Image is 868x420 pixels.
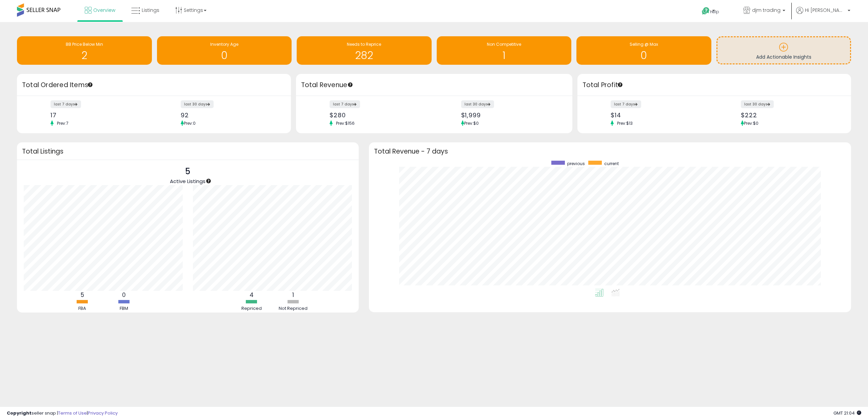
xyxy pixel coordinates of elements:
[54,120,72,126] span: Prev: 7
[81,291,84,299] b: 5
[487,41,521,47] span: Non Competitive
[231,305,272,312] div: Repriced
[184,120,196,126] span: Prev: 0
[66,41,103,47] span: BB Price Below Min
[696,2,732,22] a: Help
[611,112,709,119] div: $14
[567,161,585,166] span: previous
[104,305,144,312] div: FBM
[440,50,568,61] h1: 1
[461,100,494,108] label: last 30 days
[330,112,429,119] div: $280
[611,100,641,108] label: last 7 days
[297,36,432,65] a: Needs to Reprice 282
[796,7,850,22] a: Hi [PERSON_NAME]
[250,291,254,299] b: 4
[181,112,279,119] div: 92
[756,54,811,60] span: Add Actionable Insights
[22,80,286,90] h3: Total Ordered Items
[22,149,354,154] h3: Total Listings
[160,50,289,61] h1: 0
[630,41,658,47] span: Selling @ Max
[300,50,428,61] h1: 282
[741,100,774,108] label: last 30 days
[330,100,360,108] label: last 7 days
[617,82,623,88] div: Tooltip anchor
[461,112,560,119] div: $1,999
[614,120,636,126] span: Prev: $13
[702,7,710,15] i: Get Help
[741,112,839,119] div: $222
[170,165,205,178] p: 5
[710,9,719,15] span: Help
[583,80,846,90] h3: Total Profit
[51,112,149,119] div: 17
[752,7,781,14] span: djm trading
[333,120,358,126] span: Prev: $156
[142,7,159,14] span: Listings
[347,41,381,47] span: Needs to Reprice
[437,36,572,65] a: Non Competitive 1
[580,50,708,61] h1: 0
[604,161,619,166] span: current
[93,7,115,14] span: Overview
[464,120,479,126] span: Prev: $0
[17,36,152,65] a: BB Price Below Min 2
[157,36,292,65] a: Inventory Age 0
[20,50,149,61] h1: 2
[62,305,103,312] div: FBA
[210,41,238,47] span: Inventory Age
[181,100,214,108] label: last 30 days
[805,7,846,14] span: Hi [PERSON_NAME]
[744,120,758,126] span: Prev: $0
[301,80,567,90] h3: Total Revenue
[292,291,294,299] b: 1
[374,149,846,154] h3: Total Revenue - 7 days
[51,100,81,108] label: last 7 days
[87,82,93,88] div: Tooltip anchor
[205,178,212,184] div: Tooltip anchor
[273,305,314,312] div: Not Repriced
[347,82,353,88] div: Tooltip anchor
[717,37,850,63] a: Add Actionable Insights
[122,291,126,299] b: 0
[170,178,205,185] span: Active Listings
[576,36,711,65] a: Selling @ Max 0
